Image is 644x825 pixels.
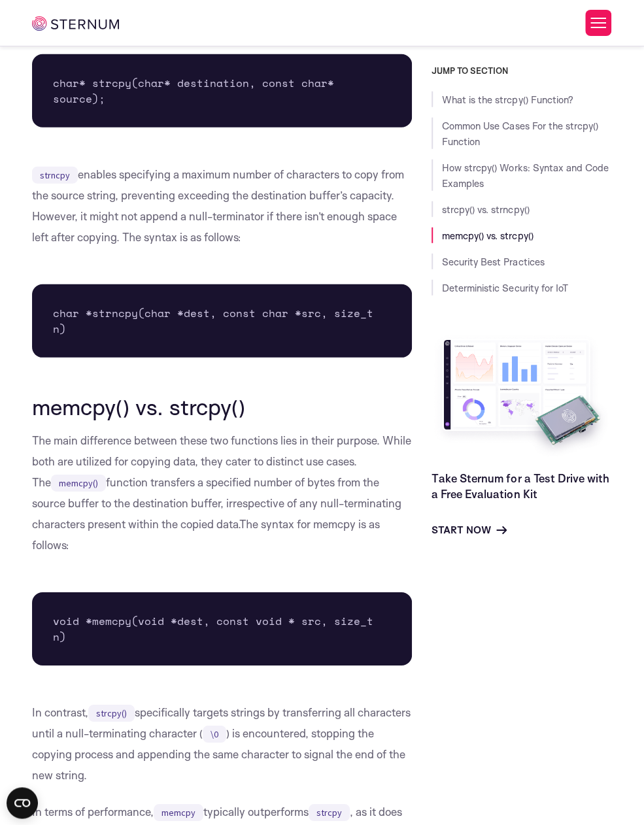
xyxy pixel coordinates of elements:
p: enables specifying a maximum number of characters to copy from the source string, preventing exce... [32,164,412,248]
button: Open CMP widget [7,787,38,818]
a: Deterministic Security for IoT [442,282,568,294]
pre: char *strncpy(char *dest, const char *src, size_t n) [32,284,412,358]
a: How strcpy() Works: Syntax and Code Examples [442,161,608,190]
code: strncpy [32,167,78,184]
p: The main difference between these two functions lies in their purpose. While both are utilized fo... [32,430,412,556]
a: strcpy() vs. strncpy() [442,203,529,216]
code: memcpy() [51,475,106,492]
a: What is the strcpy() Function? [442,93,573,106]
pre: char* strcpy(char* destination, const char* source); [32,54,412,127]
h2: memcpy() vs. strcpy() [32,394,412,419]
a: Security Best Practices [442,256,544,268]
a: memcpy() [51,475,106,489]
a: Common Use Cases For the strcpy() Function [442,120,598,148]
a: Start Now [432,522,507,538]
pre: void *memcpy(void *dest, const void * src, size_t n) [32,592,412,665]
p: In contrast, specifically targets strings by transferring all characters until a null-terminating... [32,702,412,786]
a: memcpy() vs. strcpy() [442,229,533,242]
img: Take Sternum for a Test Drive with a Free Evaluation Kit [432,332,611,460]
button: Toggle Menu [585,10,611,36]
h3: JUMP TO SECTION [432,65,611,76]
code: strcpy() [88,705,135,722]
img: sternum iot [32,16,119,31]
a: Take Sternum for a Test Drive with a Free Evaluation Kit [432,471,609,501]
